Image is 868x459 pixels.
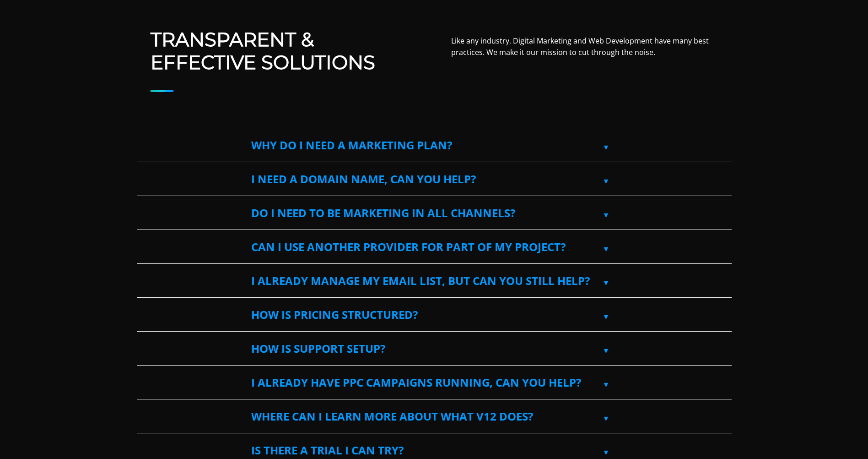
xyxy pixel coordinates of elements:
label: Where can I learn more about what V12 does? [251,400,617,433]
h2: Transparent & Effective Solutions [151,28,417,74]
label: I need a domain name, can you help? [251,163,617,196]
label: Do I need to be marketing in all channels? [251,197,617,229]
label: I already have PPC campaigns running, can you help? [251,366,617,399]
iframe: Chat Widget [822,415,868,459]
label: Why do I need a marketing plan? [251,129,617,162]
label: Can I use another provider for part of my project? [251,230,617,263]
label: How is pricing structured? [251,298,617,331]
label: I already manage my email list, but can you still help? [251,264,617,297]
p: Like any industry, Digital Marketing and Web Development have many best practices. We make it our... [451,35,718,59]
label: How is support setup? [251,332,617,365]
